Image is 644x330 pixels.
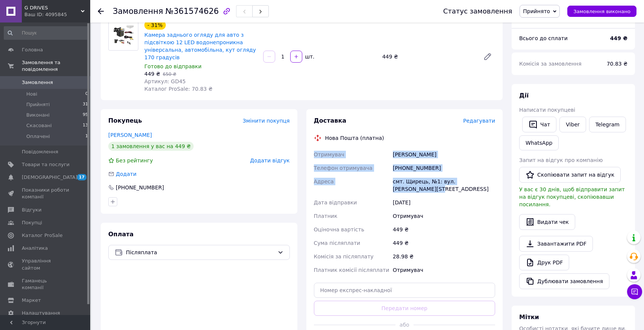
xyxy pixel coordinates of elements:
a: Telegram [589,117,626,132]
div: Статус замовлення [443,7,512,15]
span: 1 [85,133,88,140]
span: Аналітика [22,245,48,252]
span: Всього до сплати [519,35,568,41]
span: 0 [85,91,88,97]
span: Отримувач [314,151,344,157]
span: 31 [83,101,88,108]
button: Дублювати замовлення [519,273,609,289]
span: Сума післяплати [314,240,361,246]
span: Показники роботи компанії [22,187,70,200]
span: 650 ₴ [163,72,176,77]
span: Відгуки [22,207,41,213]
a: Viber [559,117,586,132]
span: Телефон отримувача [314,165,373,171]
span: 70.83 ₴ [607,61,627,67]
span: Мітки [519,313,539,321]
span: 17 [77,174,86,180]
span: Додати [116,171,136,177]
span: Додати відгук [250,157,289,163]
span: Оціночна вартість [314,226,364,232]
span: 95 [83,112,88,118]
span: або [395,321,414,328]
button: Видати чек [519,214,575,230]
span: Комісія за післяплату [314,253,374,259]
div: [DATE] [391,196,497,209]
div: - 31% [144,21,166,30]
span: G DRIVES [24,4,81,11]
a: WhatsApp [519,135,559,150]
div: Отримувач [391,209,497,223]
div: 449 ₴ [379,51,477,62]
span: Виконані [26,112,50,118]
div: 1 замовлення у вас на 449 ₴ [108,142,194,151]
span: У вас є 30 днів, щоб відправити запит на відгук покупцеві, скопіювавши посилання. [519,186,625,207]
span: Замовлення [113,7,163,16]
span: 13 [83,122,88,129]
div: [PHONE_NUMBER] [391,161,497,175]
input: Пошук [4,26,89,40]
span: Доставка [314,117,347,124]
a: Завантажити PDF [519,236,593,252]
b: 449 ₴ [610,35,627,41]
a: [PERSON_NAME] [108,132,152,138]
span: Готово до відправки [144,63,202,69]
button: Чат [522,117,556,132]
span: Без рейтингу [116,157,153,163]
img: Камера заднього огляду для авто з підсвіткою 12 LED водонепроникна універсальна, автомобільна, ку... [109,25,138,45]
span: Запит на відгук про компанію [519,157,603,163]
div: [PHONE_NUMBER] [115,184,165,191]
span: Замовлення виконано [573,9,630,14]
span: Прийнято [523,8,550,14]
span: Оплата [108,231,133,238]
span: Головна [22,46,43,53]
div: 28.98 ₴ [391,250,497,263]
div: [PERSON_NAME] [391,148,497,161]
a: Друк PDF [519,255,569,270]
span: Маркет [22,297,41,304]
span: Змінити покупця [243,118,290,124]
span: Налаштування [22,310,60,316]
input: Номер експрес-накладної [314,283,496,298]
span: Післяплата [126,248,274,256]
span: Покупці [22,219,42,226]
span: 449 ₴ [144,71,160,77]
span: Каталог ProSale [22,232,62,239]
a: Редагувати [480,49,495,64]
span: Дії [519,92,529,99]
span: Артикул: GD45 [144,78,186,84]
span: Товари та послуги [22,161,70,168]
span: Платник комісії післяплати [314,267,389,273]
a: Камера заднього огляду для авто з підсвіткою 12 LED водонепроникна універсальна, автомобільна, ку... [144,32,256,60]
div: Повернутися назад [98,7,104,15]
button: Чат з покупцем [627,284,642,299]
span: Нові [26,91,37,97]
div: 449 ₴ [391,223,497,236]
div: Ваш ID: 4095845 [24,11,90,18]
span: Дата відправки [314,199,357,205]
span: Замовлення [22,79,53,86]
span: Замовлення та повідомлення [22,59,90,73]
span: Написати покупцеві [519,107,575,113]
div: 449 ₴ [391,236,497,250]
div: Нова Пошта (платна) [323,134,386,142]
span: Платник [314,213,338,219]
span: Каталог ProSale: 70.83 ₴ [144,86,212,92]
div: Отримувач [391,263,497,277]
span: Комісія за замовлення [519,61,582,67]
div: шт. [303,53,315,60]
span: №361574626 [165,7,219,16]
span: Покупець [108,117,142,124]
span: Прийняті [26,101,50,108]
div: смт. Щирець, №1: вул. [PERSON_NAME][STREET_ADDRESS] [391,175,497,196]
button: Замовлення виконано [567,6,636,17]
span: Адреса [314,178,334,184]
span: Повідомлення [22,148,58,155]
span: Редагувати [463,118,495,124]
span: Гаманець компанії [22,277,70,291]
span: Оплачені [26,133,50,140]
span: [DEMOGRAPHIC_DATA] [22,174,77,181]
span: Управління сайтом [22,258,70,271]
button: Скопіювати запит на відгук [519,167,621,183]
span: Скасовані [26,122,52,129]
